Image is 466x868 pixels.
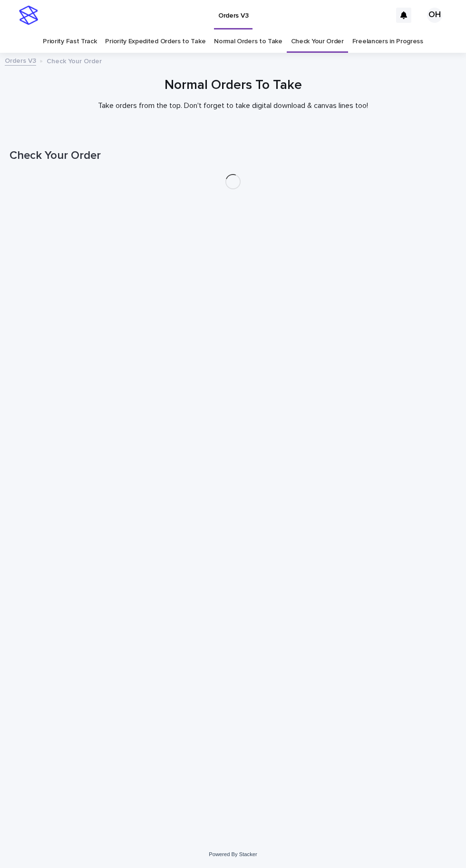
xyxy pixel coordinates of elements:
[10,149,456,163] h1: Check Your Order
[10,78,456,94] h1: Normal Orders To Take
[427,8,442,23] div: OH
[43,30,97,53] a: Priority Fast Track
[105,30,205,53] a: Priority Expedited Orders to Take
[19,6,38,25] img: stacker-logo-s-only.png
[291,30,344,53] a: Check Your Order
[5,55,36,66] a: Orders V3
[352,30,423,53] a: Freelancers in Progress
[43,101,423,110] p: Take orders from the top. Don't forget to take digital download & canvas lines too!
[214,30,282,53] a: Normal Orders to Take
[209,851,257,857] a: Powered By Stacker
[47,55,102,66] p: Check Your Order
